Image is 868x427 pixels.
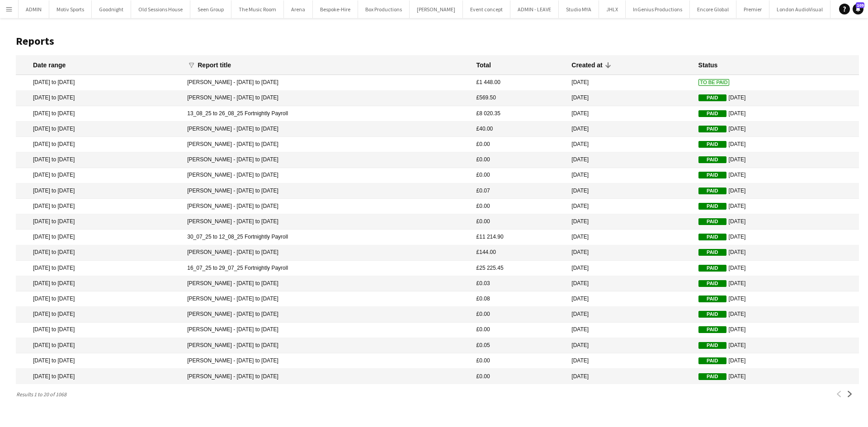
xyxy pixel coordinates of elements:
[698,172,726,178] span: Paid
[698,141,726,148] span: Paid
[16,391,70,398] span: Results 1 to 20 of 1068
[472,338,567,353] mat-cell: £0.05
[694,369,859,384] mat-cell: [DATE]
[472,353,567,369] mat-cell: £0.00
[16,199,183,214] mat-cell: [DATE] to [DATE]
[698,110,726,117] span: Paid
[694,291,859,307] mat-cell: [DATE]
[16,75,183,90] mat-cell: [DATE] to [DATE]
[690,0,736,18] button: Encore Global
[559,0,599,18] button: Studio MYA
[16,137,183,152] mat-cell: [DATE] to [DATE]
[694,307,859,322] mat-cell: [DATE]
[463,0,510,18] button: Event concept
[183,75,472,90] mat-cell: [PERSON_NAME] - [DATE] to [DATE]
[16,307,183,322] mat-cell: [DATE] to [DATE]
[694,261,859,276] mat-cell: [DATE]
[567,338,693,353] mat-cell: [DATE]
[698,373,726,380] span: Paid
[183,291,472,307] mat-cell: [PERSON_NAME] - [DATE] to [DATE]
[410,0,463,18] button: [PERSON_NAME]
[567,137,693,152] mat-cell: [DATE]
[571,61,602,69] div: Created at
[698,342,726,349] span: Paid
[472,183,567,199] mat-cell: £0.07
[856,2,864,8] span: 109
[472,122,567,137] mat-cell: £40.00
[694,214,859,230] mat-cell: [DATE]
[567,75,693,90] mat-cell: [DATE]
[183,137,472,152] mat-cell: [PERSON_NAME] - [DATE] to [DATE]
[694,137,859,152] mat-cell: [DATE]
[190,0,231,18] button: Seen Group
[694,230,859,245] mat-cell: [DATE]
[567,369,693,384] mat-cell: [DATE]
[853,4,863,14] a: 109
[698,234,726,240] span: Paid
[16,168,183,183] mat-cell: [DATE] to [DATE]
[183,276,472,291] mat-cell: [PERSON_NAME] - [DATE] to [DATE]
[510,0,559,18] button: ADMIN - LEAVE
[698,280,726,287] span: Paid
[16,369,183,384] mat-cell: [DATE] to [DATE]
[476,61,491,69] div: Total
[736,0,769,18] button: Premier
[472,168,567,183] mat-cell: £0.00
[313,0,358,18] button: Bespoke-Hire
[698,218,726,225] span: Paid
[769,0,830,18] button: London AudioVisual
[472,261,567,276] mat-cell: £25 225.45
[16,152,183,168] mat-cell: [DATE] to [DATE]
[694,245,859,261] mat-cell: [DATE]
[49,0,92,18] button: Motiv Sports
[358,0,410,18] button: Box Productions
[198,61,231,69] div: Report title
[472,152,567,168] mat-cell: £0.00
[472,230,567,245] mat-cell: £11 214.90
[698,156,726,163] span: Paid
[472,214,567,230] mat-cell: £0.00
[567,199,693,214] mat-cell: [DATE]
[472,291,567,307] mat-cell: £0.08
[183,353,472,369] mat-cell: [PERSON_NAME] - [DATE] to [DATE]
[567,291,693,307] mat-cell: [DATE]
[16,353,183,369] mat-cell: [DATE] to [DATE]
[16,106,183,122] mat-cell: [DATE] to [DATE]
[698,311,726,318] span: Paid
[567,245,693,261] mat-cell: [DATE]
[567,106,693,122] mat-cell: [DATE]
[694,323,859,338] mat-cell: [DATE]
[16,91,183,106] mat-cell: [DATE] to [DATE]
[131,0,190,18] button: Old Sessions House
[567,183,693,199] mat-cell: [DATE]
[567,168,693,183] mat-cell: [DATE]
[198,61,239,69] div: Report title
[472,199,567,214] mat-cell: £0.00
[16,291,183,307] mat-cell: [DATE] to [DATE]
[599,0,626,18] button: JHLX
[567,307,693,322] mat-cell: [DATE]
[183,323,472,338] mat-cell: [PERSON_NAME] - [DATE] to [DATE]
[567,152,693,168] mat-cell: [DATE]
[16,245,183,261] mat-cell: [DATE] to [DATE]
[16,122,183,137] mat-cell: [DATE] to [DATE]
[16,261,183,276] mat-cell: [DATE] to [DATE]
[694,168,859,183] mat-cell: [DATE]
[567,214,693,230] mat-cell: [DATE]
[183,152,472,168] mat-cell: [PERSON_NAME] - [DATE] to [DATE]
[567,230,693,245] mat-cell: [DATE]
[183,230,472,245] mat-cell: 30_07_25 to 12_08_25 Fortnightly Payroll
[694,183,859,199] mat-cell: [DATE]
[16,338,183,353] mat-cell: [DATE] to [DATE]
[183,214,472,230] mat-cell: [PERSON_NAME] - [DATE] to [DATE]
[472,276,567,291] mat-cell: £0.03
[472,137,567,152] mat-cell: £0.00
[698,265,726,272] span: Paid
[183,338,472,353] mat-cell: [PERSON_NAME] - [DATE] to [DATE]
[472,323,567,338] mat-cell: £0.00
[698,188,726,194] span: Paid
[472,245,567,261] mat-cell: £144.00
[183,261,472,276] mat-cell: 16_07_25 to 29_07_25 Fortnightly Payroll
[16,323,183,338] mat-cell: [DATE] to [DATE]
[698,357,726,364] span: Paid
